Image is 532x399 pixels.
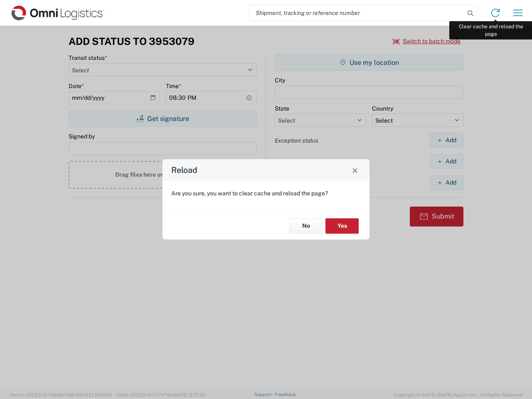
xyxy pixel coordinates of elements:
button: Yes [325,218,359,234]
button: No [289,218,323,234]
button: Close [349,164,361,176]
p: Are you sure, you want to clear cache and reload the page? [171,190,361,197]
h4: Reload [171,164,197,176]
input: Shipment, tracking or reference number [249,5,465,21]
